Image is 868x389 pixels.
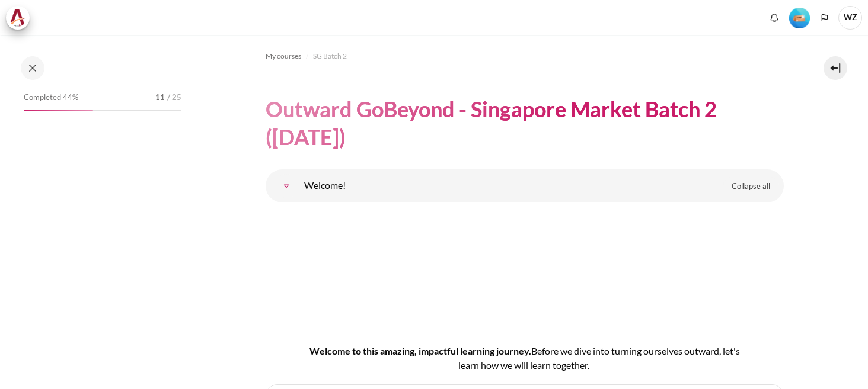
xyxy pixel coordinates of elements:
img: Architeck [9,9,26,27]
span: Collapse all [732,181,770,192]
div: 44% [24,110,93,111]
span: efore we dive into turning ourselves outward, let's learn how we will learn together. [458,345,740,371]
h4: Welcome to this amazing, impactful learning journey. [304,344,746,372]
a: User menu [838,6,862,30]
img: Level #2 [789,8,810,28]
a: Collapse all [723,176,779,197]
span: / 25 [167,92,181,104]
span: 11 [155,92,165,104]
span: WZ [838,6,862,30]
span: SG Batch 2 [313,51,347,62]
a: My courses [266,49,301,63]
button: Languages [816,9,834,27]
nav: Navigation bar [266,47,784,66]
div: Show notification window with no new notifications [765,9,783,27]
span: My courses [266,51,301,62]
a: Architeck Architeck [6,6,36,30]
a: Welcome! [275,174,298,198]
span: B [531,345,537,356]
span: Completed 44% [24,92,78,104]
a: Level #2 [784,7,815,28]
div: Level #2 [789,7,810,28]
a: SG Batch 2 [313,49,347,63]
h1: Outward GoBeyond - Singapore Market Batch 2 ([DATE]) [266,95,784,151]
